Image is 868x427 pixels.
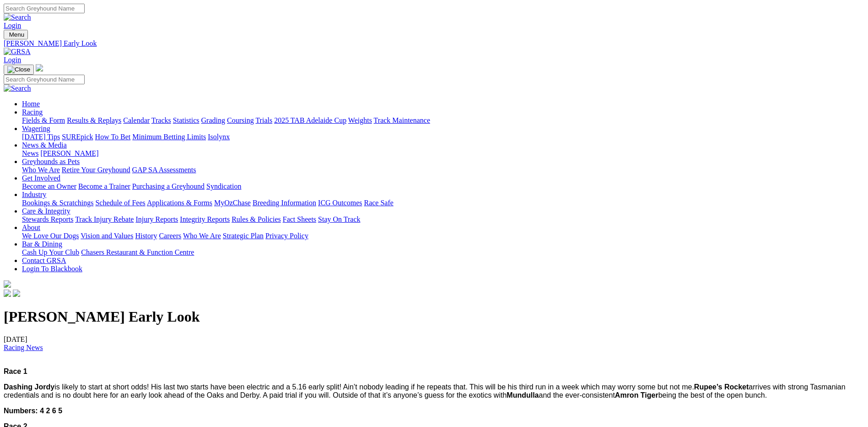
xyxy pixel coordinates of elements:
[507,391,539,399] strong: Mundulla
[95,133,131,141] a: How To Bet
[151,116,171,124] a: Tracks
[183,232,221,240] a: Who We Are
[208,133,230,141] a: Isolynx
[22,158,80,165] a: Greyhounds as Pets
[265,232,308,240] a: Privacy Policy
[78,182,130,190] a: Become a Trainer
[22,125,50,132] a: Wagering
[75,215,134,223] a: Track Injury Rebate
[22,166,60,174] a: Who We Are
[81,232,133,240] a: Vision and Values
[4,308,864,325] h1: [PERSON_NAME] Early Look
[22,265,82,273] a: Login To Blackbook
[132,133,206,141] a: Minimum Betting Limits
[223,232,264,240] a: Strategic Plan
[22,191,46,198] a: Industry
[22,224,40,231] a: About
[22,215,864,224] div: Care & Integrity
[214,199,251,207] a: MyOzChase
[7,66,30,73] img: Close
[318,199,362,207] a: ICG Outcomes
[173,116,199,124] a: Statistics
[22,257,66,264] a: Contact GRSA
[147,199,212,207] a: Applications & Forms
[4,383,846,399] span: is likely to start at short odds! His last two starts have been electric and a 5.16 early split! ...
[132,182,205,190] a: Purchasing a Greyhound
[22,199,864,207] div: Industry
[81,248,194,256] a: Chasers Restaurant & Function Centre
[22,108,43,116] a: Racing
[4,84,31,93] img: Search
[22,182,76,190] a: Become an Owner
[201,116,225,124] a: Grading
[348,116,372,124] a: Weights
[22,133,864,141] div: Wagering
[132,166,196,174] a: GAP SA Assessments
[22,166,864,174] div: Greyhounds as Pets
[135,215,178,223] a: Injury Reports
[180,215,230,223] a: Integrity Reports
[4,280,11,288] img: logo-grsa-white.png
[4,75,85,84] input: Search
[123,116,150,124] a: Calendar
[62,133,93,141] a: SUREpick
[4,407,62,415] span: Numbers: 4 2 6 5
[22,199,93,207] a: Bookings & Scratchings
[4,290,11,297] img: facebook.svg
[67,116,121,124] a: Results & Replays
[255,116,272,124] a: Trials
[22,149,38,157] a: News
[22,141,67,149] a: News & Media
[253,199,316,207] a: Breeding Information
[22,116,65,124] a: Fields & Form
[22,133,60,141] a: [DATE] Tips
[135,232,157,240] a: History
[13,290,20,297] img: twitter.svg
[318,215,360,223] a: Stay On Track
[22,116,864,125] div: Racing
[206,182,241,190] a: Syndication
[227,116,254,124] a: Coursing
[4,367,27,375] span: Race 1
[95,199,145,207] a: Schedule of Fees
[22,240,62,248] a: Bar & Dining
[22,215,73,223] a: Stewards Reports
[283,215,316,223] a: Fact Sheets
[4,22,21,29] a: Login
[4,344,43,351] a: Racing News
[4,30,28,39] button: Toggle navigation
[374,116,430,124] a: Track Maintenance
[4,56,21,64] a: Login
[4,335,43,351] span: [DATE]
[694,383,749,391] strong: Rupee’s Rocket
[4,13,31,22] img: Search
[36,64,43,71] img: logo-grsa-white.png
[22,149,864,158] div: News & Media
[22,248,79,256] a: Cash Up Your Club
[22,100,40,108] a: Home
[22,232,79,240] a: We Love Our Dogs
[274,116,346,124] a: 2025 TAB Adelaide Cup
[22,232,864,240] div: About
[364,199,393,207] a: Race Safe
[4,65,34,75] button: Toggle navigation
[62,166,130,174] a: Retire Your Greyhound
[4,383,54,391] strong: Dashing Jordy
[4,4,85,13] input: Search
[4,48,31,56] img: GRSA
[9,31,24,38] span: Menu
[4,39,864,48] a: [PERSON_NAME] Early Look
[232,215,281,223] a: Rules & Policies
[159,232,181,240] a: Careers
[40,149,98,157] a: [PERSON_NAME]
[22,248,864,257] div: Bar & Dining
[615,391,658,399] strong: Amron Tiger
[22,182,864,191] div: Get Involved
[22,207,70,215] a: Care & Integrity
[22,174,60,182] a: Get Involved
